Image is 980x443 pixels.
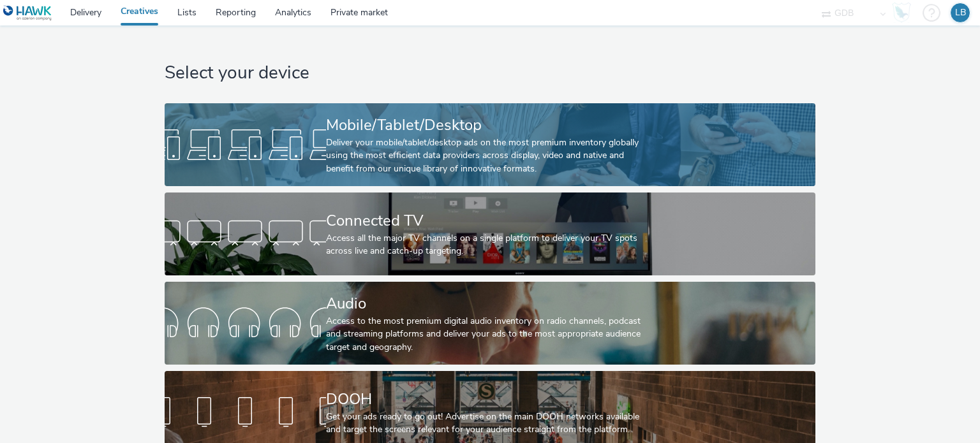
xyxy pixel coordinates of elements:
[3,5,52,21] img: undefined Logo
[892,3,911,23] img: Hawk Academy
[892,3,916,23] a: Hawk Academy
[326,315,649,354] div: Access to the most premium digital audio inventory on radio channels, podcast and streaming platf...
[326,114,649,136] div: Mobile/Tablet/Desktop
[165,61,815,85] h1: Select your device
[165,282,815,365] a: AudioAccess to the most premium digital audio inventory on radio channels, podcast and streaming ...
[165,103,815,186] a: Mobile/Tablet/DesktopDeliver your mobile/tablet/desktop ads on the most premium inventory globall...
[326,232,649,258] div: Access all the major TV channels on a single platform to deliver your TV spots across live and ca...
[326,210,649,232] div: Connected TV
[326,293,649,315] div: Audio
[165,192,815,275] a: Connected TVAccess all the major TV channels on a single platform to deliver your TV spots across...
[326,136,649,175] div: Deliver your mobile/tablet/desktop ads on the most premium inventory globally using the most effi...
[326,388,649,410] div: DOOH
[955,3,966,22] div: LB
[326,410,649,437] div: Get your ads ready to go out! Advertise on the main DOOH networks available and target the screen...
